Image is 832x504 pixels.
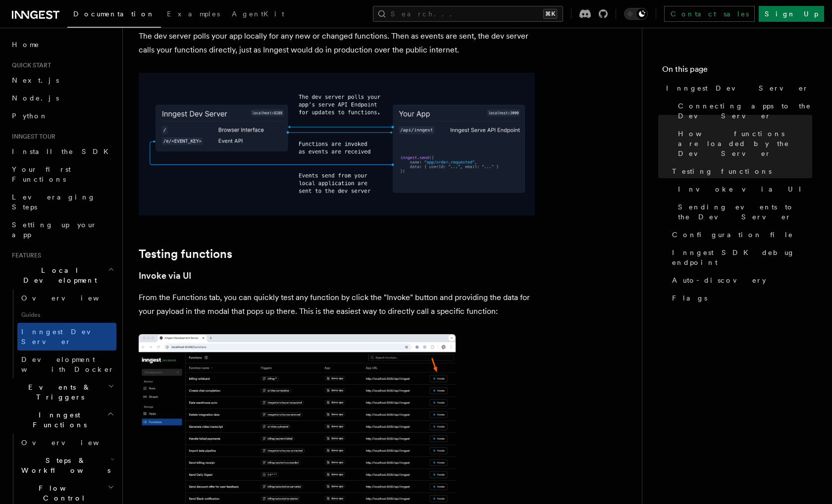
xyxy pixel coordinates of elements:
[17,455,110,475] span: Steps & Workflows
[139,291,535,318] p: From the Functions tab, you can quickly test any function by click the "Invoke" button and provid...
[21,355,114,373] span: Development with Docker
[8,265,108,285] span: Local Development
[674,180,812,198] a: Invoke via UI
[8,406,116,434] button: Inngest Functions
[666,83,809,93] span: Inngest Dev Server
[624,8,648,20] button: Toggle dark mode
[139,73,535,215] img: dev-server-diagram-v2.png
[664,6,755,22] a: Contact sales
[161,3,226,27] a: Examples
[8,61,51,69] span: Quick start
[73,10,155,18] span: Documentation
[21,328,106,346] span: Inngest Dev Server
[759,6,824,22] a: Sign Up
[12,40,40,50] span: Home
[8,289,116,378] div: Local Development
[8,378,116,406] button: Events & Triggers
[17,289,116,307] a: Overview
[678,101,812,121] span: Connecting apps to the Dev Server
[373,6,563,22] button: Search...⌘K
[662,79,812,97] a: Inngest Dev Server
[8,410,107,430] span: Inngest Functions
[17,434,116,452] a: Overview
[139,29,535,57] p: The dev server polls your app locally for any new or changed functions. Then as events are sent, ...
[21,294,123,302] span: Overview
[674,198,812,226] a: Sending events to the Dev Server
[674,125,812,162] a: How functions are loaded by the Dev Server
[17,483,107,503] span: Flow Control
[668,289,812,307] a: Flags
[668,271,812,289] a: Auto-discovery
[17,323,116,351] a: Inngest Dev Server
[678,202,812,222] span: Sending events to the Dev Server
[139,269,191,283] a: Invoke via UI
[543,9,557,19] kbd: ⌘K
[12,193,96,211] span: Leveraging Steps
[226,3,290,27] a: AgentKit
[17,452,116,479] button: Steps & Workflows
[8,89,116,107] a: Node.js
[21,439,123,447] span: Overview
[668,244,812,271] a: Inngest SDK debug endpoint
[12,94,59,102] span: Node.js
[67,3,161,28] a: Documentation
[12,112,48,120] span: Python
[167,10,220,18] span: Examples
[8,382,108,402] span: Events & Triggers
[12,165,71,183] span: Your first Functions
[12,76,59,84] span: Next.js
[12,148,114,155] span: Install the SDK
[662,63,812,79] h4: On this page
[672,248,812,267] span: Inngest SDK debug endpoint
[8,216,116,244] a: Setting up your app
[232,10,284,18] span: AgentKit
[672,293,707,303] span: Flags
[8,261,116,289] button: Local Development
[8,107,116,125] a: Python
[672,230,793,240] span: Configuration file
[139,247,232,261] a: Testing functions
[17,307,116,323] span: Guides
[8,71,116,89] a: Next.js
[12,221,97,239] span: Setting up your app
[8,252,41,259] span: Features
[678,184,810,194] span: Invoke via UI
[8,143,116,160] a: Install the SDK
[672,166,772,176] span: Testing functions
[17,351,116,378] a: Development with Docker
[8,188,116,216] a: Leveraging Steps
[8,36,116,53] a: Home
[674,97,812,125] a: Connecting apps to the Dev Server
[668,162,812,180] a: Testing functions
[678,129,812,158] span: How functions are loaded by the Dev Server
[672,275,766,285] span: Auto-discovery
[668,226,812,244] a: Configuration file
[8,160,116,188] a: Your first Functions
[8,133,55,141] span: Inngest tour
